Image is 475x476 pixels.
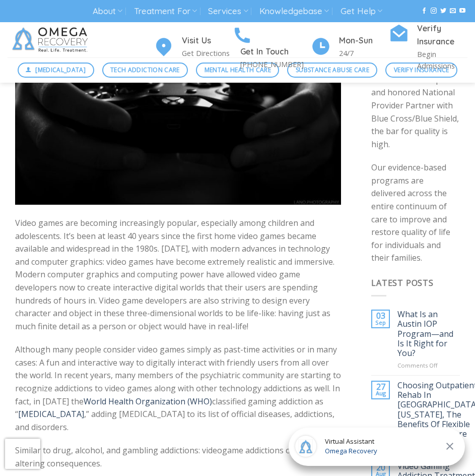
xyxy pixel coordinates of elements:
a: World Health Organization (WHO) [84,396,212,407]
a: Services [208,2,248,21]
p: [PHONE_NUMBER] [240,58,311,70]
p: Although many people consider video games simply as past-time activities or in many cases: A fun ... [15,343,341,434]
a: Visit Us Get Directions [154,34,232,59]
p: 24/7 [339,47,389,59]
a: Verify Insurance Begin Admissions [389,22,467,72]
p: Our evidence-based programs are delivered across the entire continuum of care to improve and rest... [371,161,460,265]
a: Follow on YouTube [459,8,465,15]
img: Omega Recovery [8,22,96,57]
h4: Verify Insurance [417,22,467,48]
span: Tech Addiction Care [110,65,180,75]
a: What Is an Austin IOP Program—and Is It Right for You? [397,310,460,358]
a: Follow on Instagram [431,8,437,15]
a: About [93,2,122,21]
a: [MEDICAL_DATA] [18,408,84,420]
h4: Get In Touch [240,45,311,58]
a: Follow on Facebook [421,8,427,15]
p: As a Platinum provider and Center of Excellence with Optum and honored National Provider Partner ... [371,48,460,151]
h4: Visit Us [182,34,232,47]
a: Knowledgebase [259,2,329,21]
a: [MEDICAL_DATA] [18,63,94,78]
span: Latest Posts [371,277,434,288]
p: Similar to drug, alcohol, and gambling addictions: videogame addictions can have life-altering co... [15,444,341,470]
a: Get Help [341,2,382,21]
p: Video games are becoming increasingly popular, especially among children and adolescents. It’s be... [15,217,341,333]
span: Comments Off [397,362,438,369]
p: Get Directions [182,47,232,59]
a: Get In Touch [PHONE_NUMBER] [232,24,311,70]
a: Tech Addiction Care [102,63,188,78]
a: Treatment For [134,2,197,21]
a: Follow on Twitter [440,8,446,15]
h4: Mon-Sun [339,34,389,47]
a: Send us an email [450,8,456,15]
span: [MEDICAL_DATA] [35,65,86,75]
p: Begin Admissions [417,48,467,72]
iframe: reCAPTCHA [5,439,40,469]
